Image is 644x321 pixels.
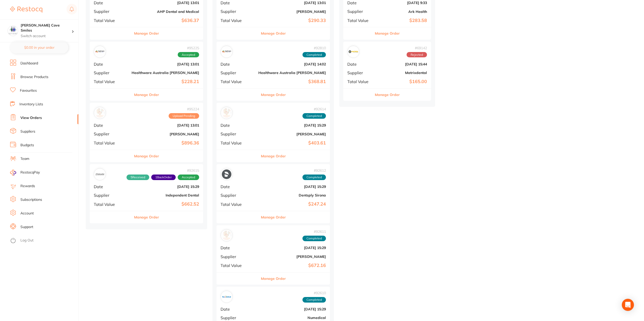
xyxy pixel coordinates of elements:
[94,79,128,84] span: Total Value
[20,88,37,93] a: Favourites
[261,211,286,223] button: Manage Order
[221,202,254,207] span: Total Value
[258,246,326,250] b: [DATE] 15:29
[132,79,199,84] b: $228.21
[258,202,326,207] b: $247.24
[94,9,128,14] span: Supplier
[622,299,634,311] div: Open Intercom Messenger
[347,9,373,14] span: Supplier
[95,169,105,179] img: Independent Dental
[20,129,35,134] a: Suppliers
[94,1,128,5] span: Date
[258,185,326,189] b: [DATE] 15:29
[20,115,42,120] a: View Orders
[221,184,254,189] span: Date
[21,23,72,33] h4: Hallett Cove Smiles
[94,70,128,75] span: Supplier
[134,150,159,162] button: Manage Order
[261,150,286,162] button: Manage Order
[258,132,326,136] b: [PERSON_NAME]
[90,164,203,224] div: Independent Dental#926155Received1BackOrderAcceptedDate[DATE] 15:29SupplierIndependent DentalTota...
[221,18,254,23] span: Total Value
[261,273,286,285] button: Manage Order
[221,132,254,136] span: Supplier
[94,202,128,207] span: Total Value
[134,211,159,223] button: Manage Order
[222,292,231,302] img: Numedical
[221,245,254,250] span: Date
[258,316,326,320] b: Numedical
[20,238,34,243] a: Log Out
[132,132,199,136] b: [PERSON_NAME]
[8,26,18,36] img: Hallett Cove Smiles
[258,307,326,311] b: [DATE] 15:29
[377,79,427,84] b: $165.00
[222,47,231,57] img: Healthware Australia Ridley
[258,10,326,14] b: [PERSON_NAME]
[132,62,199,66] b: [DATE] 13:01
[94,62,128,66] span: Date
[132,71,199,75] b: Healthware Australia [PERSON_NAME]
[258,62,326,66] b: [DATE] 14:02
[377,1,427,5] b: [DATE] 9:33
[302,291,326,295] span: # 92610
[222,108,231,118] img: Adam Dental
[94,18,128,23] span: Total Value
[377,10,427,14] b: Ark Health
[221,315,254,320] span: Supplier
[20,156,29,161] a: Team
[95,108,105,118] img: Henry Schein Halas
[10,170,40,176] a: RestocqPay
[347,70,373,75] span: Supplier
[20,143,34,148] a: Budgets
[347,62,373,66] span: Date
[132,202,199,207] b: $662.52
[347,1,373,5] span: Date
[375,27,400,39] button: Manage Order
[127,168,199,172] span: # 92615
[347,79,373,84] span: Total Value
[261,89,286,101] button: Manage Order
[302,236,326,241] span: Completed
[132,123,199,127] b: [DATE] 13:01
[90,42,203,101] div: Healthware Australia Ridley#95225AcceptedDate[DATE] 13:01SupplierHealthware Australia [PERSON_NAM...
[302,175,326,180] span: Completed
[20,211,34,216] a: Account
[221,263,254,268] span: Total Value
[19,102,43,107] a: Inventory Lists
[94,141,128,145] span: Total Value
[20,197,42,202] a: Subscriptions
[221,193,254,197] span: Supplier
[221,141,254,145] span: Total Value
[349,47,358,57] img: Matrixdental
[221,123,254,128] span: Date
[407,52,427,58] span: Rejected
[10,237,77,245] button: Log Out
[132,193,199,197] b: Independent Dental
[258,263,326,268] b: $672.16
[302,107,326,111] span: # 92614
[221,9,254,14] span: Supplier
[94,193,128,197] span: Supplier
[302,168,326,172] span: # 92612
[258,123,326,127] b: [DATE] 15:29
[178,175,199,180] span: Accepted
[258,18,326,23] b: $290.33
[20,75,48,80] a: Browse Products
[302,46,326,50] span: # 92810
[258,1,326,5] b: [DATE] 13:01
[258,79,326,84] b: $368.81
[377,71,427,75] b: Matrixdental
[10,170,16,176] img: RestocqPay
[221,307,254,311] span: Date
[95,47,105,57] img: Healthware Australia Ridley
[377,18,427,23] b: $283.58
[132,10,199,14] b: AHP Dental and Medical
[169,107,199,111] span: # 95224
[21,34,72,39] p: Switch account
[302,230,326,234] span: # 92611
[90,103,203,162] div: Henry Schein Halas#95224Upload PendingDate[DATE] 13:01Supplier[PERSON_NAME]Total Value$896.36Mana...
[10,7,42,13] img: Restocq Logo
[10,41,68,54] button: $0.00 in your order
[221,62,254,66] span: Date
